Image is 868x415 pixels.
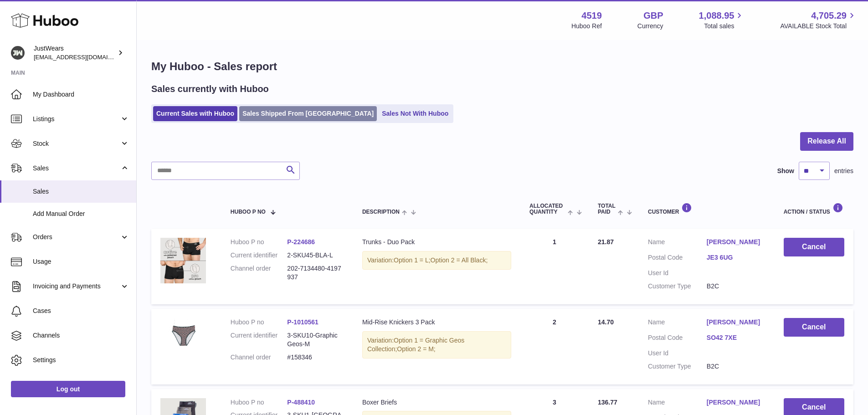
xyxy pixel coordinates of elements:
strong: 4519 [581,10,602,22]
strong: GBP [643,10,663,22]
dt: Name [648,398,707,409]
span: Channels [33,331,129,340]
a: P-488410 [287,399,315,406]
span: Total sales [704,22,745,31]
dt: Name [648,238,707,249]
span: Listings [33,115,120,123]
div: Variation: [362,331,511,359]
dt: Current identifier [231,331,288,348]
dd: 2-SKU45-BLA-L [287,251,344,260]
a: P-224686 [287,238,315,246]
div: Variation: [362,251,511,270]
a: 4,705.29 AVAILABLE Stock Total [780,10,857,31]
div: Trunks - Duo Pack [362,238,511,246]
img: 45191726769532.JPG [160,318,206,348]
div: Customer [648,203,765,215]
span: Add Manual Order [33,210,129,218]
span: 14.70 [598,318,614,326]
td: 1 [520,229,589,304]
div: JustWears [34,44,116,61]
dt: Current identifier [231,251,288,260]
img: internalAdmin-4519@internal.huboo.com [11,46,25,60]
div: Mid-Rise Knickers 3 Pack [362,318,511,327]
div: Boxer Briefs [362,398,511,407]
dd: #158346 [287,353,344,362]
button: Release All [800,132,853,151]
span: Stock [33,139,120,148]
dt: Customer Type [648,282,707,291]
span: Total paid [598,203,616,215]
a: P-1010561 [287,318,318,326]
div: Action / Status [784,203,844,215]
span: 136.77 [598,399,617,406]
h1: My Huboo - Sales report [151,59,853,74]
a: JE3 6UG [707,253,765,262]
a: Sales Not With Huboo [379,106,452,121]
dt: Huboo P no [231,318,288,327]
span: Usage [33,257,129,266]
label: Show [777,167,794,175]
dt: Huboo P no [231,398,288,407]
span: Orders [33,233,120,241]
dt: Postal Code [648,333,707,344]
span: Huboo P no [231,209,266,215]
div: Currency [637,22,663,31]
span: AVAILABLE Stock Total [780,22,857,31]
dt: Channel order [231,353,288,362]
span: Option 1 = L; [394,256,431,264]
span: My Dashboard [33,90,129,99]
dt: Customer Type [648,362,707,371]
a: Current Sales with Huboo [153,106,237,121]
a: Log out [11,381,125,397]
span: Cases [33,307,129,315]
dd: 202-7134480-4197937 [287,264,344,282]
span: Option 2 = M; [397,345,435,353]
span: Sales [33,187,129,196]
dd: 3-SKU10-Graphic Geos-M [287,331,344,348]
dt: Huboo P no [231,238,288,246]
dd: B2C [707,362,765,371]
span: entries [834,167,853,175]
dt: Channel order [231,264,288,282]
span: [EMAIL_ADDRESS][DOMAIN_NAME] [34,53,134,61]
span: Option 2 = All Black; [431,256,488,264]
dd: B2C [707,282,765,291]
span: Settings [33,356,129,364]
a: 1,088.95 Total sales [699,10,745,31]
span: Description [362,209,400,215]
span: ALLOCATED Quantity [529,203,565,215]
a: Sales Shipped From [GEOGRAPHIC_DATA] [239,106,377,121]
span: Option 1 = Graphic Geos Collection; [367,337,464,353]
dt: Name [648,318,707,329]
a: [PERSON_NAME] [707,398,765,407]
span: Invoicing and Payments [33,282,120,291]
h2: Sales currently with Huboo [151,83,269,95]
span: 1,088.95 [699,10,734,22]
a: [PERSON_NAME] [707,238,765,246]
span: 4,705.29 [811,10,847,22]
dt: Postal Code [648,253,707,264]
button: Cancel [784,238,844,256]
a: SO42 7XE [707,333,765,342]
dt: User Id [648,269,707,277]
td: 2 [520,309,589,384]
dt: User Id [648,349,707,358]
span: 21.87 [598,238,614,246]
a: [PERSON_NAME] [707,318,765,327]
img: 45191669143975.jpg [160,238,206,283]
span: Sales [33,164,120,173]
button: Cancel [784,318,844,337]
div: Huboo Ref [571,22,602,31]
